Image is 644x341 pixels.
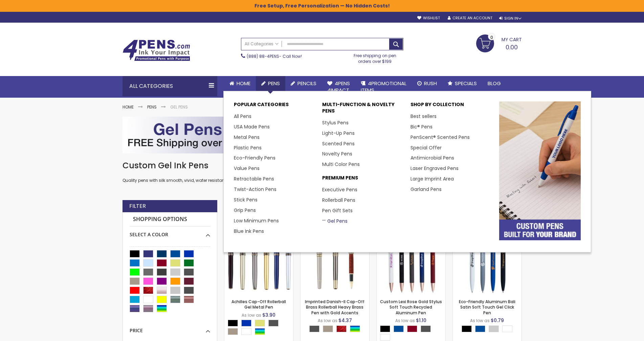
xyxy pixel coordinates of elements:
[322,218,348,224] a: Gel Pens
[322,207,353,214] a: Pen Gift Sets
[255,320,265,326] div: Gold
[268,80,280,87] span: Pens
[234,113,251,120] a: All Pens
[380,299,442,315] a: Custom Lexi Rose Gold Stylus Soft Touch Recycled Aluminum Pen
[488,80,501,87] span: Blog
[123,104,134,110] a: Home
[453,225,521,294] img: Eco-Friendly Aluminum Bali Satin Soft Touch Gel Click Pen
[424,80,437,87] span: Rush
[305,299,364,315] a: Imprinted Danish-II Cap-Off Brass Rollerball Heavy Brass Pen with Gold Accents
[301,225,369,294] img: Imprinted Danish-II Cap-Off Brass Rollerball Heavy Brass Pen with Gold Accents
[322,130,355,137] a: Light-Up Pens
[234,207,256,214] a: Grip Pens
[322,175,404,185] p: Premium Pens
[322,161,360,168] a: Multi Color Pens
[241,320,251,326] div: Blue
[247,53,279,59] a: (888) 88-4PENS
[462,325,516,334] div: Select A Color
[256,76,285,91] a: Pens
[416,317,426,324] span: $1.10
[318,318,337,323] span: As low as
[234,186,276,193] a: Twist-Action Pens
[395,318,415,323] span: As low as
[338,317,352,324] span: $4.37
[410,113,437,120] a: Best sellers
[377,225,445,294] img: Custom Lexi Rose Gold Stylus Soft Touch Recycled Aluminum Pen
[242,312,261,318] span: As low as
[491,317,504,324] span: $0.79
[241,328,251,335] div: White
[285,76,322,91] a: Pencils
[361,80,406,94] span: 4PROMOTIONAL ITEMS
[130,212,210,227] strong: Shopping Options
[448,16,492,21] a: Create an Account
[499,16,521,21] div: Sign In
[268,320,279,326] div: Gunmetal
[490,34,493,41] span: 0
[322,119,349,126] a: Stylus Pens
[245,41,279,47] span: All Categories
[407,325,417,332] div: Burgundy
[224,76,256,91] a: Home
[234,228,264,235] a: Blue Ink Pens
[234,175,274,182] a: Retractable Pens
[147,104,157,110] a: Pens
[410,123,432,130] a: Bic® Pens
[309,325,319,332] div: Gunmetal
[421,325,431,332] div: Gunmetal
[234,134,260,141] a: Metal Pens
[262,312,275,318] span: $3.90
[123,40,190,61] img: 4Pens Custom Pens and Promotional Products
[417,16,440,21] a: Wishlist
[228,328,238,335] div: Nickel
[327,80,350,94] span: 4Pens 4impact
[322,150,352,157] a: Novelty Pens
[130,226,210,238] div: Select A Color
[506,43,518,51] span: 0.00
[455,80,477,87] span: Specials
[228,320,293,337] div: Select A Color
[234,217,279,224] a: Low Minimum Pens
[234,144,262,151] a: Plastic Pens
[129,202,146,210] strong: Filter
[323,325,333,332] div: Nickel
[410,101,492,111] p: Shop By Collection
[123,160,522,171] h1: Custom Gel Ink Pens
[347,50,403,64] div: Free shipping on pen orders over $199
[228,320,238,326] div: Black
[410,154,454,161] a: Antimicrobial Pens
[459,299,515,315] a: Eco-Friendly Aluminum Bali Satin Soft Touch Gel Click Pen
[130,322,210,334] div: Price
[410,186,442,193] a: Garland Pens
[322,101,404,118] p: Multi-Function & Novelty Pens
[410,165,459,172] a: Laser Engraved Pens
[234,165,260,172] a: Value Pens
[123,76,217,96] div: All Categories
[234,123,270,130] a: USA Made Pens
[499,101,581,240] img: custom-pens
[322,140,355,147] a: Scented Pens
[410,134,470,141] a: PenScent® Scented Pens
[355,76,412,98] a: 4PROMOTIONALITEMS
[380,334,390,341] div: White
[231,299,286,310] a: Achilles Cap-Off Rollerball Gel Metal Pen
[234,196,258,203] a: Stick Pens
[234,154,275,161] a: Eco-Friendly Pens
[255,328,265,335] div: Assorted
[336,325,347,332] div: Marble Burgundy
[234,101,315,111] p: Popular Categories
[322,197,355,203] a: Rollerball Pens
[482,76,506,91] a: Blog
[476,34,522,51] a: 0.00 0
[380,325,390,332] div: Black
[442,76,482,91] a: Specials
[410,175,454,182] a: Large Imprint Area
[470,318,490,323] span: As low as
[322,76,355,98] a: 4Pens4impact
[224,225,293,294] img: Achilles Cap-Off Rollerball Gel Metal Pen
[350,325,360,332] div: Assorted
[412,76,442,91] a: Rush
[462,325,472,332] div: Black
[170,104,188,110] strong: Gel Pens
[297,80,316,87] span: Pencils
